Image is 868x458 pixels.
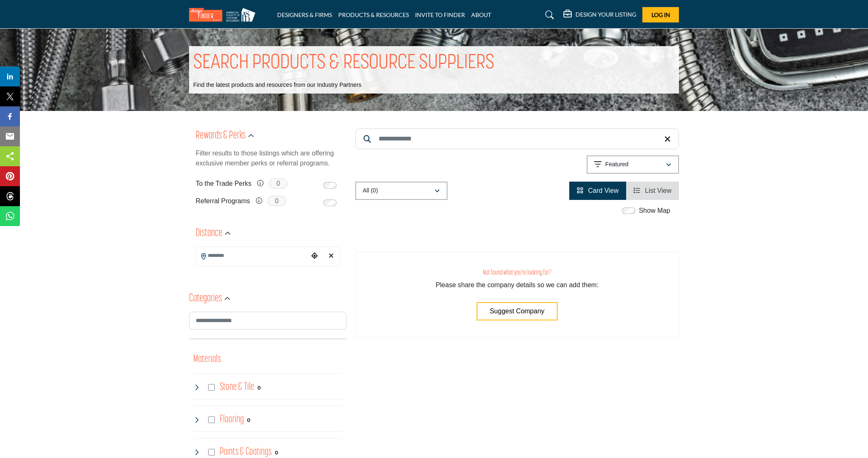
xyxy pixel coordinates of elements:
[308,247,321,265] div: Choose your current location
[355,182,448,200] button: All (0)
[415,11,465,18] a: INVITE TO FINDER
[208,416,215,423] input: Select Flooring checkbox
[275,450,278,456] b: 0
[269,178,288,189] span: 0
[652,11,670,18] span: Log In
[193,352,221,367] button: Materials
[605,160,629,169] p: Featured
[471,11,491,18] a: ABOUT
[537,8,559,22] a: Search
[569,182,626,200] li: Card View
[363,187,378,195] p: All (0)
[193,81,361,89] p: Find the latest products and resources from our Industry Partners
[275,448,278,456] div: 0 Results For Paints & Coatings
[189,312,347,330] input: Search Category
[277,11,332,18] a: DESIGNERS & FIRMS
[575,11,636,18] h5: DESIGN YOUR LISTING
[645,187,671,194] span: List View
[477,302,558,320] button: Suggest Company
[626,182,679,200] li: List View
[563,10,636,20] div: DESIGN YOUR LISTING
[189,291,222,306] h2: Categories
[196,248,308,264] input: Search Location
[193,50,494,76] h1: SEARCH PRODUCTS & RESOURCE SUPPLIERS
[196,194,250,208] label: Referral Programs
[325,247,337,265] div: Clear search location
[642,7,679,22] button: Log In
[338,11,409,18] a: PRODUCTS & RESOURCES
[196,176,251,191] label: To the Trade Perks
[372,268,662,277] h3: Not found what you're looking for?
[247,416,250,424] div: 0 Results For Flooring
[196,148,340,168] p: Filter results to those listings which are offering exclusive member perks or referral programs.
[323,182,337,189] input: Switch to To the Trade Perks
[268,196,286,206] span: 0
[220,412,244,427] h4: Flooring: Flooring
[258,384,261,391] div: 0 Results For Stone & Tile
[634,187,671,194] a: View List
[258,385,261,391] b: 0
[247,417,250,423] b: 0
[435,281,598,288] span: Please share the company details so we can add them:
[323,199,337,206] input: Switch to Referral Programs
[639,206,670,216] label: Show Map
[587,155,679,174] button: Featured
[220,380,254,394] h4: Stone & Tile: Natural stone slabs, tiles and mosaics with unique veining and coloring.
[196,226,222,241] h2: Distance
[208,449,215,456] input: Select Paints & Coatings checkbox
[588,187,619,194] span: Card View
[189,8,260,22] img: Site Logo
[355,128,679,149] input: Search Keyword
[577,187,619,194] a: View Card
[208,384,215,391] input: Select Stone & Tile checkbox
[196,128,246,143] h2: Rewards & Perks
[490,308,545,315] span: Suggest Company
